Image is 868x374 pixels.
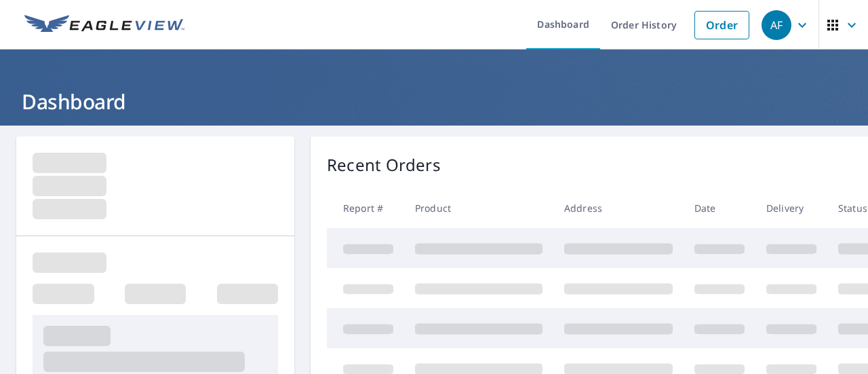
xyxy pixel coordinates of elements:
[24,15,184,35] img: EV Logo
[684,188,755,228] th: Date
[553,188,684,228] th: Address
[762,10,791,40] div: AF
[755,188,827,228] th: Delivery
[327,188,404,228] th: Report #
[16,88,852,115] h1: Dashboard
[327,153,441,177] p: Recent Orders
[694,11,749,39] a: Order
[404,188,553,228] th: Product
